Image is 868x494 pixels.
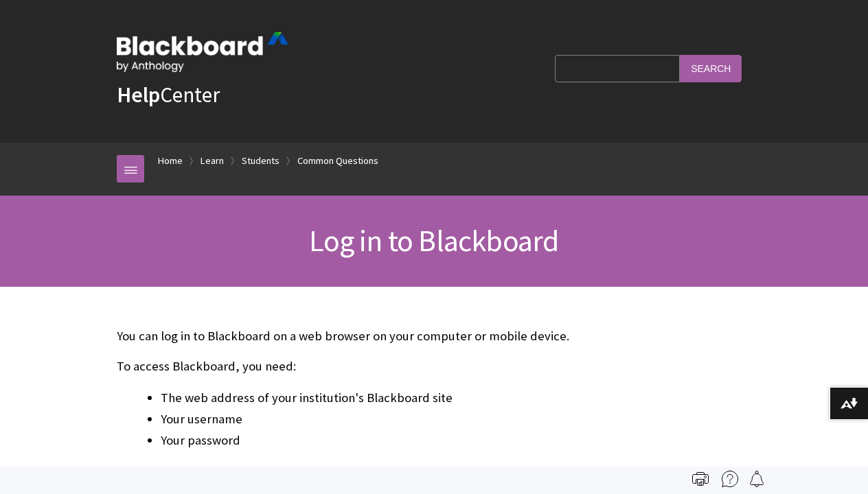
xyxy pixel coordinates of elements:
[161,431,751,450] li: Your password
[158,152,183,169] a: Home
[117,81,220,108] a: HelpCenter
[117,357,751,375] p: To access Blackboard, you need:
[161,388,751,408] li: The web address of your institution's Blackboard site
[722,471,738,487] img: More help
[680,55,742,82] input: Search
[692,471,709,487] img: Print
[161,410,751,429] li: Your username
[749,471,765,487] img: Follow this page
[242,152,279,169] a: Students
[309,222,558,259] span: Log in to Blackboard
[117,327,751,345] p: You can log in to Blackboard on a web browser on your computer or mobile device.
[117,81,160,108] strong: Help
[297,152,378,169] a: Common Questions
[201,152,224,169] a: Learn
[117,32,288,72] img: Blackboard by Anthology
